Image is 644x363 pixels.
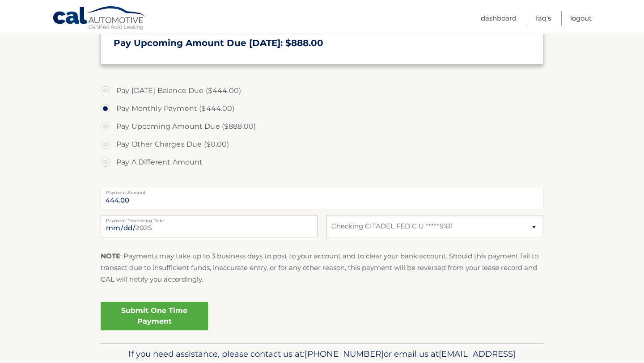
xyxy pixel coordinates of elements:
label: Pay [DATE] Balance Due ($444.00) [101,82,543,100]
label: Pay A Different Amount [101,153,543,171]
a: Submit One Time Payment [101,302,208,330]
label: Pay Other Charges Due ($0.00) [101,135,543,153]
label: Payment Amount [101,187,543,194]
a: Cal Automotive [52,6,146,32]
input: Payment Amount [101,187,543,209]
h3: Pay Upcoming Amount Due [DATE]: $888.00 [114,38,530,49]
span: [PHONE_NUMBER] [305,349,384,359]
a: FAQ's [536,11,551,25]
strong: NOTE [101,252,120,260]
input: Payment Date [101,215,318,237]
a: Logout [570,11,592,25]
a: Dashboard [481,11,517,25]
label: Pay Monthly Payment ($444.00) [101,100,543,118]
label: Pay Upcoming Amount Due ($888.00) [101,118,543,135]
p: : Payments may take up to 3 business days to post to your account and to clear your bank account.... [101,250,543,286]
label: Payment Processing Date [101,215,318,222]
